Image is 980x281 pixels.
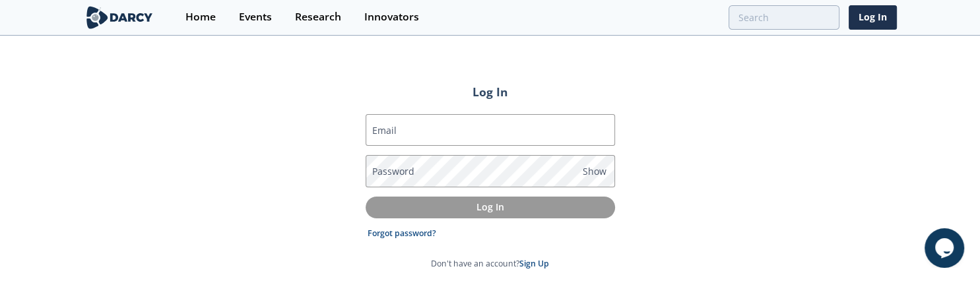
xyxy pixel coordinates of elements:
[84,6,156,29] img: logo-wide.svg
[519,258,549,269] a: Sign Up
[368,228,436,239] a: Forgot password?
[366,197,615,218] button: Log In
[729,5,839,30] input: Advanced Search
[366,83,615,100] h2: Log In
[185,12,216,22] div: Home
[372,164,414,178] label: Password
[239,12,272,22] div: Events
[925,228,967,268] iframe: chat widget
[375,200,606,214] p: Log In
[364,12,419,22] div: Innovators
[849,5,897,30] a: Log In
[295,12,341,22] div: Research
[583,164,606,178] span: Show
[431,258,549,270] p: Don't have an account?
[372,123,397,137] label: Email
